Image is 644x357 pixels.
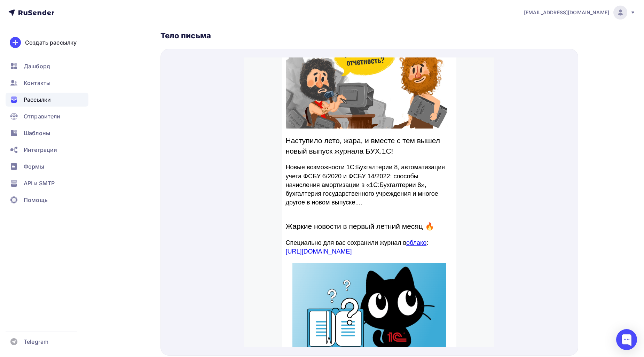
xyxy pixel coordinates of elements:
div: Создать рассылку [25,38,77,47]
a: Контакты [6,76,88,90]
p: Жаркие новости в первый летний месяц 🔥 [42,164,209,174]
a: Шаблоны [6,126,88,140]
p: Наступило лето, жара, и вместе с тем вышел новый выпуск журнала БУХ.1С! [42,78,209,99]
span: Рассылки [24,95,51,104]
a: Рассылки [6,93,88,107]
span: Telegram [24,337,48,346]
span: Шаблоны [24,129,50,137]
p: Новые возможности 1С:Бухгалтерии 8, автоматизация учета ФСБУ 6/2020 и ФСБУ 14/2022: способы начис... [42,106,209,149]
div: Тело письма [160,31,578,40]
a: Дашборд [6,59,88,73]
span: Отправители [24,112,61,121]
span: [EMAIL_ADDRESS][DOMAIN_NAME] [524,9,609,16]
span: API и SMTP [24,179,55,187]
a: Формы [6,160,88,173]
a: облако [162,182,182,189]
p: Специально для вас сохранили журнал в : [42,181,209,190]
a: [EMAIL_ADDRESS][DOMAIN_NAME] [524,6,636,20]
span: Формы [24,162,44,171]
a: Отправители [6,109,88,123]
span: Дашборд [24,62,50,70]
span: Интеграции [24,146,57,154]
span: Контакты [24,79,50,87]
a: [URL][DOMAIN_NAME] [42,191,108,197]
span: Помощь [24,196,48,204]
